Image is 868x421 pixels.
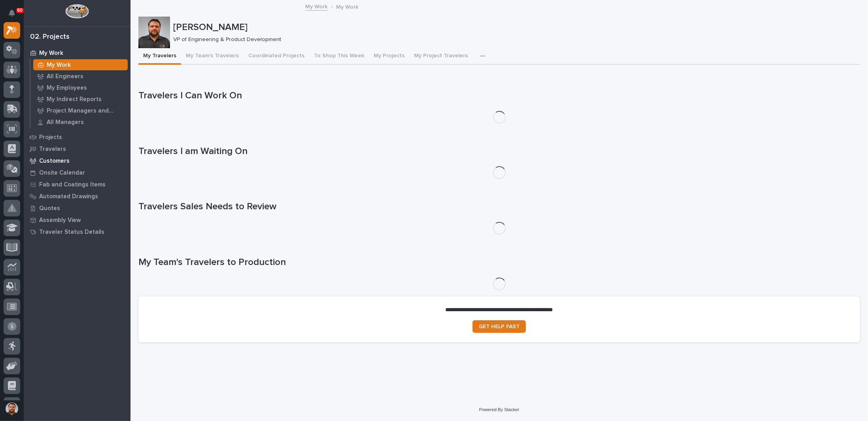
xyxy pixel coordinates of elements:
[30,94,130,105] a: My Indirect Reports
[30,82,130,93] a: My Employees
[30,33,70,41] div: 02. Projects
[309,48,369,65] button: To Shop This Week
[39,217,81,224] p: Assembly View
[409,48,473,65] button: My Project Travelers
[30,59,130,70] a: My Work
[24,155,130,167] a: Customers
[24,202,130,214] a: Quotes
[181,48,244,65] button: My Team's Travelers
[39,50,63,57] p: My Work
[138,48,181,65] button: My Travelers
[244,48,309,65] button: Coordinated Projects
[39,181,106,188] p: Fab and Coatings Items
[39,158,70,165] p: Customers
[39,146,66,153] p: Travelers
[47,119,84,126] p: All Managers
[173,22,857,33] p: [PERSON_NAME]
[4,5,20,21] button: Notifications
[39,169,85,177] p: Onsite Calendar
[337,2,359,11] p: My Work
[479,324,520,329] span: GET HELP FAST
[138,90,860,101] h1: Travelers I Can Work On
[47,96,102,103] p: My Indirect Reports
[138,257,860,268] h1: My Team's Travelers to Production
[369,48,409,65] button: My Projects
[10,9,20,22] div: Notifications60
[39,134,62,141] p: Projects
[173,36,854,43] p: VP of Engineering & Product Development
[473,320,526,333] a: GET HELP FAST
[47,73,83,80] p: All Engineers
[47,107,125,115] p: Project Managers and Engineers
[24,226,130,238] a: Traveler Status Details
[39,193,98,200] p: Automated Drawings
[30,117,130,128] a: All Managers
[24,190,130,202] a: Automated Drawings
[47,85,87,92] p: My Employees
[24,47,130,59] a: My Work
[138,201,860,212] h1: Travelers Sales Needs to Review
[24,143,130,155] a: Travelers
[306,2,328,11] a: My Work
[30,71,130,82] a: All Engineers
[30,105,130,116] a: Project Managers and Engineers
[39,229,104,236] p: Traveler Status Details
[479,407,519,412] a: Powered By Stacker
[17,8,23,13] p: 60
[24,131,130,143] a: Projects
[4,400,20,417] button: users-avatar
[24,167,130,179] a: Onsite Calendar
[65,4,89,19] img: Workspace Logo
[24,179,130,190] a: Fab and Coatings Items
[39,205,60,212] p: Quotes
[24,214,130,226] a: Assembly View
[138,146,860,157] h1: Travelers I am Waiting On
[47,62,71,69] p: My Work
